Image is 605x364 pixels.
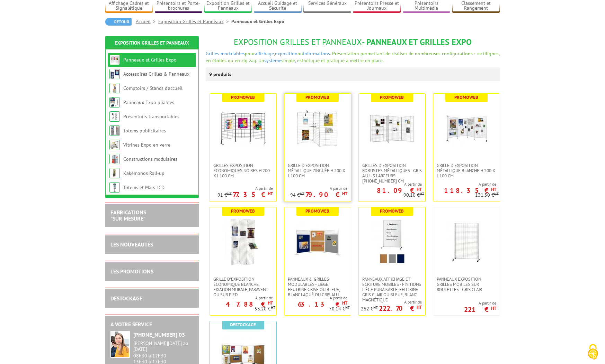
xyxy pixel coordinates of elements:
span: A partir de [210,295,273,301]
img: Panneaux Exposition Grilles mobiles sur roulettes - gris clair [442,218,491,266]
img: Grille d'exposition économique blanche, fixation murale, paravent ou sur pied [219,218,267,266]
a: Panneaux & Grilles modulables - liège, feutrine grise ou bleue, blanc laqué ou gris alu [284,277,351,297]
b: Promoweb [231,208,255,214]
img: Panneaux et Grilles Expo [109,55,120,65]
sup: HT [342,300,347,306]
sup: HT [373,305,378,310]
sup: HT [491,186,496,192]
a: Présentoirs Presse et Journaux [353,0,401,12]
b: Destockage [230,322,256,328]
img: Accessoires Grilles & Panneaux [109,69,120,79]
a: Services Généraux [303,0,351,12]
p: 94 € [290,193,304,198]
img: Présentoirs transportables [109,111,120,122]
img: Cookies (fenêtre modale) [584,343,602,361]
span: Grille d'exposition métallique Zinguée H 200 x L 100 cm [288,163,347,178]
sup: HT [494,191,499,196]
sup: HT [491,305,496,311]
span: A partir de [361,299,422,305]
a: exposition [275,50,297,57]
span: Panneaux & Grilles modulables - liège, feutrine grise ou bleue, blanc laqué ou gris alu [288,277,347,297]
p: 47.88 € [226,302,273,306]
span: Exposition Grilles et Panneaux [234,37,362,47]
span: Grille d'exposition métallique blanche H 200 x L 100 cm [437,163,496,178]
h2: A votre service [110,321,194,328]
img: Panneaux & Grilles modulables - liège, feutrine grise ou bleue, blanc laqué ou gris alu [293,218,342,266]
p: 81.09 € [377,188,422,193]
a: Grille d'exposition économique blanche, fixation murale, paravent ou sur pied [210,277,276,297]
a: LES NOUVEAUTÉS [110,241,153,248]
span: Panneaux Affichage et Ecriture Mobiles - finitions liège punaisable, feutrine gris clair ou bleue... [362,277,422,302]
a: Panneaux Expo pliables [123,99,174,105]
a: Présentoirs et Porte-brochures [155,0,203,12]
img: Kakémonos Roll-up [109,168,120,178]
p: 91 € [217,193,232,198]
sup: HT [417,186,422,192]
sup: HT [268,190,273,196]
a: système [264,57,281,64]
a: Exposition Grilles et Panneaux [115,40,189,46]
a: Affichage Cadres et Signalétique [105,0,153,12]
a: Grilles [206,50,219,57]
p: 131.50 € [475,193,499,198]
a: Présentoirs Multimédia [403,0,451,12]
a: Totems publicitaires [123,128,166,134]
a: Panneaux et Grilles Expo [123,57,177,63]
img: Panneaux Affichage et Ecriture Mobiles - finitions liège punaisable, feutrine gris clair ou bleue... [368,218,416,266]
p: 118.35 € [444,188,496,193]
b: Promoweb [380,208,404,214]
strong: [PHONE_NUMBER] 03 [133,331,185,338]
span: A partir de [217,186,273,191]
p: 9 produits [209,67,235,81]
span: A partir de [284,295,347,301]
span: Grilles d'exposition robustes métalliques - gris alu - 3 largeurs [PHONE_NUMBER] cm [362,163,422,184]
span: pour , ou . Présentation permettant de réaliser de nombreuses configurations : rectilignes, en ét... [206,50,499,64]
sup: HT [342,190,347,196]
b: Promoweb [305,208,329,214]
b: Promoweb [231,94,255,100]
sup: HT [417,304,422,310]
a: Présentoirs transportables [123,113,179,120]
sup: HT [300,191,304,196]
img: Comptoirs / Stands d'accueil [109,83,120,93]
span: A partir de [359,181,422,187]
p: 262 € [361,306,378,311]
img: Panneaux Expo pliables [109,97,120,108]
b: Promoweb [380,94,404,100]
img: Grille d'exposition métallique Zinguée H 200 x L 100 cm [293,104,342,152]
span: Grille d'exposition économique blanche, fixation murale, paravent ou sur pied [213,277,273,297]
span: A partir de [464,300,496,306]
img: Constructions modulaires [109,154,120,164]
button: Cookies (fenêtre modale) [581,340,605,364]
p: 63.13 € [298,302,347,306]
a: Exposition Grilles et Panneaux [158,18,231,25]
span: Panneaux Exposition Grilles mobiles sur roulettes - gris clair [437,277,496,292]
p: 70.14 € [329,306,350,311]
a: Grille d'exposition métallique Zinguée H 200 x L 100 cm [284,163,351,178]
a: DESTOCKAGE [110,295,142,302]
sup: HT [271,305,275,310]
a: Grilles d'exposition robustes métalliques - gris alu - 3 largeurs [PHONE_NUMBER] cm [359,163,425,184]
a: Accessoires Grilles & Panneaux [123,71,189,77]
a: Retour [105,18,132,26]
a: Constructions modulaires [123,156,177,162]
a: Totems et Mâts LCD [123,184,164,190]
a: Classement et Rangement [452,0,500,12]
p: 222.70 € [379,306,422,310]
h1: - Panneaux et Grilles Expo [206,38,500,47]
a: affichage [255,50,274,57]
img: Totems publicitaires [109,125,120,136]
a: Vitrines Expo en verre [123,142,170,148]
sup: HT [227,191,232,196]
a: Comptoirs / Stands d'accueil [123,85,183,91]
span: A partir de [290,186,347,191]
img: Totems et Mâts LCD [109,182,120,193]
a: Grilles Exposition Economiques Noires H 200 x L 100 cm [210,163,276,178]
sup: HT [420,191,424,196]
b: Promoweb [454,94,478,100]
a: LES PROMOTIONS [110,268,153,275]
b: Promoweb [305,94,329,100]
a: informations [303,50,330,57]
img: Grilles d'exposition robustes métalliques - gris alu - 3 largeurs 70-100-120 cm [368,104,416,152]
a: Accueil Guidage et Sécurité [254,0,302,12]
